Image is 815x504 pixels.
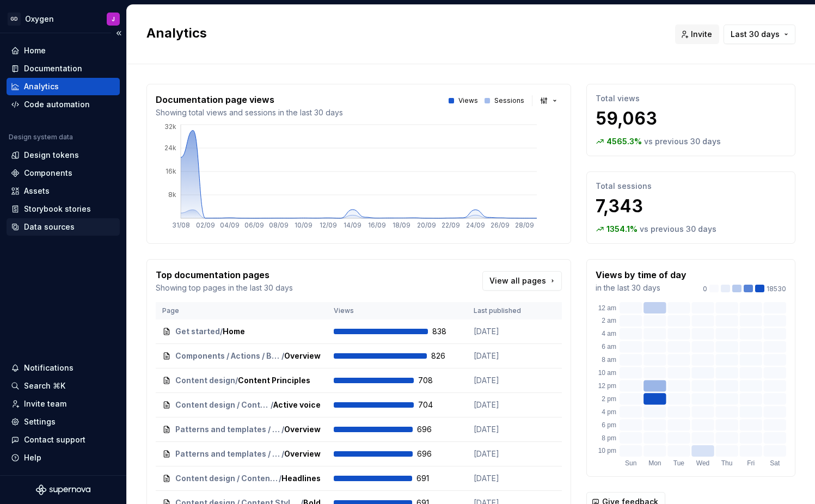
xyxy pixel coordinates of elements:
span: Get started [175,326,220,337]
text: 12 am [598,304,616,312]
div: Design system data [9,133,73,142]
span: Patterns and templates / Mobile App / Overview [175,448,281,459]
span: / [271,399,273,410]
span: / [281,424,284,435]
div: Components [24,168,72,179]
p: vs previous 30 days [644,136,721,147]
th: Page [156,302,327,319]
p: 59,063 [596,108,786,130]
text: Mon [648,459,661,467]
a: Settings [7,413,120,431]
span: Overview [284,351,321,361]
span: / [279,473,281,484]
a: View all pages [482,271,562,291]
span: Invite [691,29,712,40]
span: 826 [431,351,459,361]
tspan: 10/09 [295,221,312,229]
span: 704 [418,399,446,410]
div: Design tokens [24,150,79,161]
button: Invite [675,24,719,44]
span: / [235,375,238,386]
text: 8 am [602,356,616,364]
text: 10 am [598,369,616,377]
span: Headlines [281,473,321,484]
div: Help [24,452,41,463]
tspan: 12/09 [320,221,337,229]
a: Analytics [7,78,120,95]
p: in the last 30 days [596,282,687,293]
div: Contact support [24,434,85,445]
tspan: 28/09 [515,221,534,229]
span: Last 30 days [731,29,780,40]
tspan: 04/09 [220,221,240,229]
div: Search ⌘K [24,380,65,391]
div: J [112,15,115,23]
svg: Supernova Logo [36,484,90,495]
p: [DATE] [474,351,555,361]
text: 6 am [602,343,616,351]
span: Home [223,326,245,337]
tspan: 22/09 [442,221,460,229]
a: Invite team [7,395,120,413]
p: Sessions [494,96,524,105]
text: 12 pm [598,382,616,390]
tspan: 31/08 [172,221,190,229]
span: Overview [284,448,321,459]
text: Fri [747,459,755,467]
div: Oxygen [25,14,54,24]
tspan: 26/09 [491,221,510,229]
span: / [281,448,284,459]
text: 4 pm [602,408,616,416]
p: Documentation page views [156,93,343,106]
button: Help [7,449,120,466]
a: Design tokens [7,146,120,164]
a: Code automation [7,96,120,113]
p: Showing total views and sessions in the last 30 days [156,107,343,118]
span: / [220,326,223,337]
p: 1354.1 % [606,224,638,235]
tspan: 20/09 [417,221,436,229]
text: Thu [721,459,733,467]
p: vs previous 30 days [640,224,716,235]
button: Collapse sidebar [111,26,126,41]
span: Content design / Content Style Guide / Capitalization [175,473,279,484]
button: Last 30 days [724,24,795,44]
button: Notifications [7,359,120,377]
tspan: 24k [164,144,176,152]
div: Notifications [24,362,73,373]
span: Content design [175,375,235,386]
text: 6 pm [602,421,616,429]
tspan: 32k [164,122,176,131]
button: Search ⌘K [7,377,120,395]
span: 708 [418,375,446,386]
div: Invite team [24,398,66,409]
span: 838 [432,326,461,337]
p: [DATE] [474,399,555,410]
div: Settings [24,416,56,427]
span: 691 [416,473,445,484]
text: Sun [625,459,636,467]
div: Storybook stories [24,204,91,214]
span: Content Principles [238,375,310,386]
a: Storybook stories [7,200,120,218]
p: 0 [703,285,707,293]
p: [DATE] [474,424,555,435]
p: [DATE] [474,448,555,459]
tspan: 08/09 [269,221,289,229]
tspan: 16/09 [368,221,386,229]
span: 696 [417,424,445,435]
p: Showing top pages in the last 30 days [156,282,293,293]
tspan: 8k [168,190,176,199]
p: 7,343 [596,195,786,217]
span: Components / Actions / Button [175,351,281,361]
p: [DATE] [474,375,555,386]
tspan: 16k [166,167,176,175]
span: / [281,351,284,361]
div: Code automation [24,99,90,110]
text: 8 pm [602,434,616,442]
div: Assets [24,186,50,196]
text: Sat [770,459,780,467]
tspan: 14/09 [344,221,361,229]
text: 2 am [602,317,616,324]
